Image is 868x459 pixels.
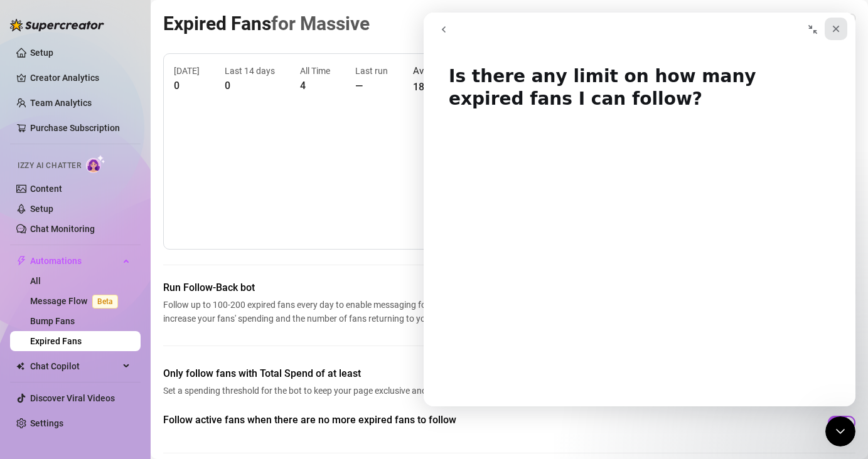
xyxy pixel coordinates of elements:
[16,256,26,266] span: thunderbolt
[30,296,123,306] a: Message FlowBeta
[18,160,81,172] span: Izzy AI Chatter
[271,13,370,34] span: for Massive
[413,64,512,79] article: Available fans to follow
[163,280,492,295] span: Run Follow-Back bot
[30,251,119,271] span: Automations
[30,276,41,286] a: All
[30,68,131,88] a: Creator Analytics
[163,298,492,325] span: Follow up to 100-200 expired fans every day to enable messaging for them. Use it to increase your...
[300,64,330,78] article: All Time
[163,9,370,38] article: Expired Fans
[10,19,104,31] img: logo-BBDzfeDw.svg
[174,64,200,78] article: [DATE]
[30,336,82,346] a: Expired Fans
[355,78,388,93] article: —
[163,384,522,398] span: Set a spending threshold for the bot to keep your page exclusive and clean from freeloaders.
[92,295,118,309] span: Beta
[174,78,200,93] article: 0
[30,204,53,214] a: Setup
[300,78,330,93] article: 4
[30,224,95,234] a: Chat Monitoring
[16,362,24,371] img: Chat Copilot
[30,393,115,403] a: Discover Viral Videos
[225,64,275,78] article: Last 14 days
[30,48,53,58] a: Setup
[355,64,388,78] article: Last run
[30,98,92,108] a: Team Analytics
[30,356,119,376] span: Chat Copilot
[86,155,105,173] img: AI Chatter
[163,366,522,381] span: Only follow fans with Total Spend of at least
[413,79,523,95] article: 18
[30,418,63,428] a: Settings
[424,13,855,406] iframe: Intercom live chat
[225,78,275,93] article: 0
[30,316,75,326] a: Bump Fans
[30,123,120,133] a: Purchase Subscription
[30,184,62,194] a: Content
[825,416,855,446] iframe: Intercom live chat
[163,413,522,428] span: Follow active fans when there are no more expired fans to follow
